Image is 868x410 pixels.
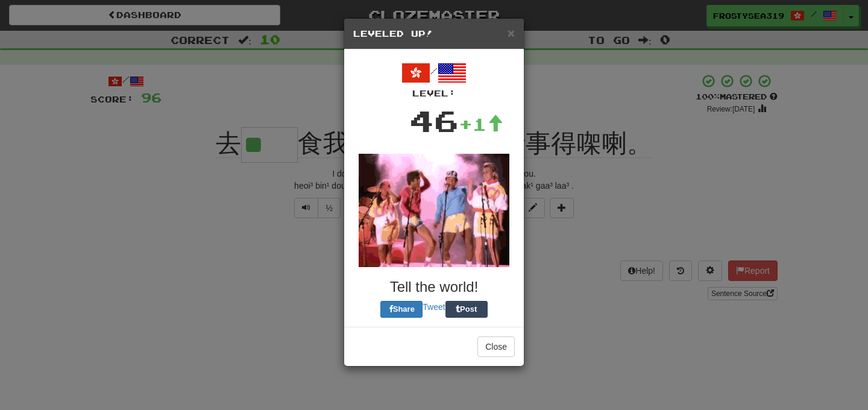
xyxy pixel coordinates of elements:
[477,336,515,357] button: Close
[459,112,503,136] div: +1
[353,28,515,40] h5: Leveled Up!
[359,154,509,267] img: dancing-0d422d2bf4134a41bd870944a7e477a280a918d08b0375f72831dcce4ed6eb41.gif
[353,58,515,99] div: /
[380,301,423,318] button: Share
[508,27,515,39] button: Close
[423,302,445,312] a: Tweet
[353,279,515,295] h3: Tell the world!
[409,99,459,142] div: 46
[353,87,515,99] div: Level:
[508,26,515,40] span: ×
[445,301,488,318] button: Post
